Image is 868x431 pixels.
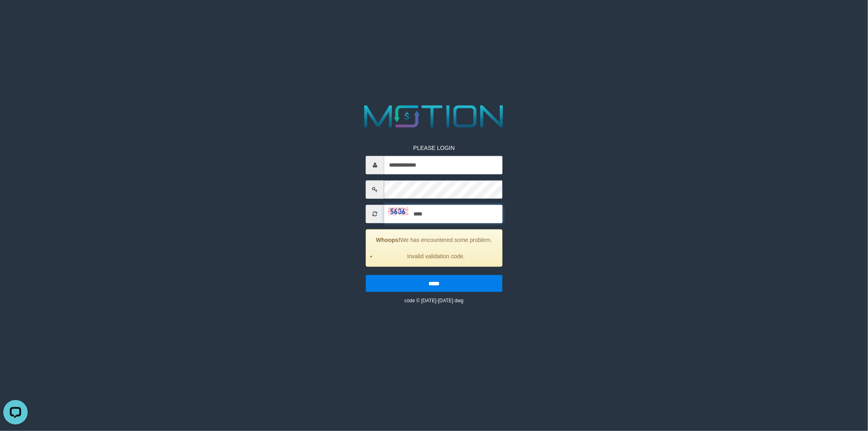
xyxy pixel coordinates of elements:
img: captcha [388,207,409,215]
li: Invalid validation code. [376,252,496,260]
p: PLEASE LOGIN [366,143,503,152]
small: code © [DATE]-[DATE] dwg [404,297,464,303]
strong: Whoops! [376,236,400,243]
div: We has encountered some problem. [366,229,503,266]
img: MOTION_logo.png [358,101,510,132]
button: Open LiveChat chat widget [3,3,28,28]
